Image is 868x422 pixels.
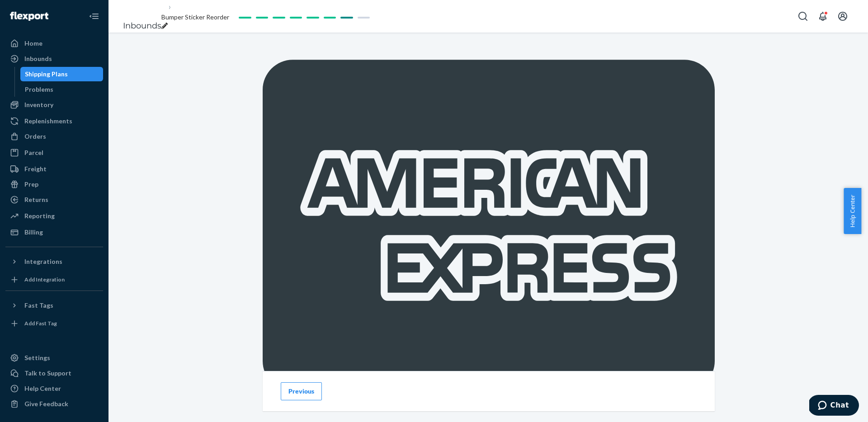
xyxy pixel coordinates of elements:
a: Billing [5,225,103,239]
div: Add Fast Tag [24,319,57,327]
div: Parcel [24,148,43,157]
a: Inventory [5,98,103,112]
button: Open Search Box [794,7,812,25]
button: Talk to Support [5,366,103,380]
div: Prep [24,180,38,189]
div: Fast Tags [24,301,53,310]
div: Returns [24,195,48,204]
div: Replenishments [24,117,72,126]
button: Open notifications [814,7,832,25]
a: Returns [5,192,103,207]
iframe: Opens a widget where you can chat to one of our agents [809,395,859,417]
a: Prep [5,177,103,192]
div: Give Feedback [24,399,68,408]
div: Integrations [24,257,62,266]
div: Inbounds [24,54,52,63]
a: Add Fast Tag [5,316,103,331]
a: Reporting [5,209,103,223]
button: Give Feedback [5,397,103,411]
a: Inbounds [5,52,103,66]
a: Replenishments [5,114,103,128]
a: Freight [5,162,103,176]
button: Open account menu [834,7,852,25]
div: Billing [24,228,43,237]
div: Help Center [24,384,61,393]
a: Settings [5,351,103,365]
button: Integrations [5,254,103,269]
a: Parcel [5,145,103,160]
div: Freight [24,164,47,173]
span: Bumper Sticker Reorder [161,13,229,21]
a: Orders [5,129,103,144]
button: Close Navigation [85,7,103,25]
a: Shipping Plans [20,67,104,81]
div: Orders [24,132,46,141]
button: Fast Tags [5,298,103,313]
img: Flexport logo [10,12,48,21]
div: Talk to Support [24,369,71,378]
a: Home [5,36,103,51]
div: Reporting [24,211,55,220]
div: Problems [25,85,53,94]
div: Home [24,39,42,48]
a: Add Integration [5,272,103,287]
button: Help Center [844,188,861,234]
div: Shipping Plans [25,70,68,79]
div: Settings [24,353,50,362]
button: Previous [281,382,322,400]
a: Problems [20,82,104,97]
div: Add Integration [24,276,65,283]
a: Inbounds [123,21,161,31]
a: Help Center [5,381,103,396]
div: Inventory [24,100,53,109]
